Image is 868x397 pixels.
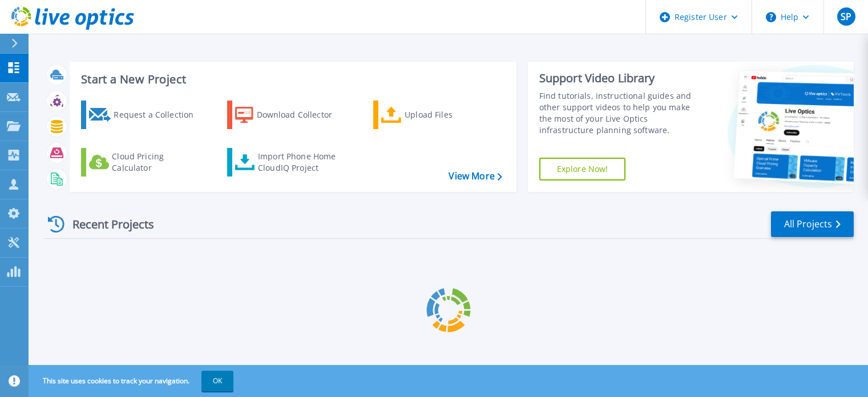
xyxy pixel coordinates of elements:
[201,371,233,391] button: OK
[257,103,348,126] div: Download Collector
[449,171,502,182] a: View More
[539,158,626,181] a: Explore Now!
[841,12,851,21] span: SP
[227,101,354,129] a: Download Collector
[373,101,500,129] a: Upload Files
[112,151,203,174] div: Cloud Pricing Calculator
[539,71,703,86] div: Support Video Library
[31,371,233,391] span: This site uses cookies to track your navigation.
[539,90,703,136] div: Find tutorials, instructional guides and other support videos to help you make the most of your L...
[44,210,169,238] div: Recent Projects
[258,151,347,174] div: Import Phone Home CloudIQ Project
[81,101,208,129] a: Request a Collection
[81,148,208,177] a: Cloud Pricing Calculator
[114,103,205,126] div: Request a Collection
[405,103,496,126] div: Upload Files
[771,211,854,237] a: All Projects
[81,73,502,86] h3: Start a New Project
